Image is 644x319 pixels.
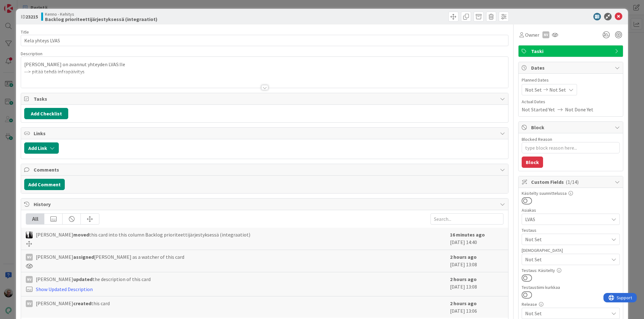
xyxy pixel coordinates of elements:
span: Not Set [525,310,609,317]
button: Add Comment [24,179,65,190]
input: type card name here... [21,35,508,46]
span: Not Set [525,256,609,263]
b: updated [73,276,92,282]
div: Käsitelty suunnittelussa [522,191,620,195]
span: Comments [34,166,497,173]
span: [PERSON_NAME] this card [36,300,110,307]
span: Custom Fields [531,178,612,186]
div: [DATE] 14:40 [450,231,503,247]
b: moved [73,231,89,238]
b: 16 minutes ago [450,231,485,238]
span: Taski [531,47,612,55]
span: [PERSON_NAME] the description of this card [36,275,151,283]
span: Owner [525,31,539,39]
b: 2 hours ago [450,254,477,260]
span: Not Done Yet [565,106,593,113]
span: ID [21,13,38,20]
label: Title [21,29,29,35]
b: 2 hours ago [450,276,477,282]
button: Add Checklist [24,108,68,119]
span: Block [531,124,612,131]
span: Links [34,130,497,137]
span: Kenno - Kehitys [45,12,158,17]
img: KV [26,231,33,238]
span: Not Set [525,86,542,93]
span: LVAS [525,215,609,223]
div: [DATE] 13:08 [450,275,503,293]
div: Release [522,302,620,306]
span: Not Set [549,86,566,93]
span: Not Started Yet [522,106,555,113]
span: Tasks [34,95,497,103]
span: [PERSON_NAME] this card into this column Backlog prioriteettijärjestyksessä (integraatiot) [36,231,250,238]
a: Show Updated Description [36,286,93,292]
p: --> pitää tehdä infrapäivitys [24,68,505,75]
span: History [34,200,497,208]
div: All [26,214,44,224]
button: Block [522,157,543,168]
span: Planned Dates [522,77,620,83]
span: Support [13,1,29,8]
p: [PERSON_NAME] on avannut yhteyden LVAS:lle [24,61,505,68]
div: NV [542,31,549,38]
div: Testaus: Käsitelty [522,268,620,273]
div: NV [26,300,33,307]
div: [DATE] 13:08 [450,253,503,269]
div: Testaustiimi kurkkaa [522,285,620,290]
button: Add Link [24,142,59,154]
div: [DATE] 13:06 [450,300,503,315]
div: NV [26,254,33,261]
span: Not Set [525,236,609,243]
div: Asiakas [522,208,620,212]
label: Blocked Reason [522,136,552,142]
b: assigned [73,254,94,260]
span: Actual Dates [522,98,620,105]
span: ( 1/14 ) [566,179,579,185]
div: Testaus [522,228,620,232]
b: created [73,300,91,306]
b: 23215 [25,13,38,20]
b: 2 hours ago [450,300,477,306]
div: NV [26,276,33,283]
div: [DEMOGRAPHIC_DATA] [522,248,620,253]
span: Dates [531,64,612,72]
input: Search... [430,213,503,225]
span: [PERSON_NAME] [PERSON_NAME] as a watcher of this card [36,253,184,261]
span: Description [21,51,42,56]
b: Backlog prioriteettijärjestyksessä (integraatiot) [45,17,158,22]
